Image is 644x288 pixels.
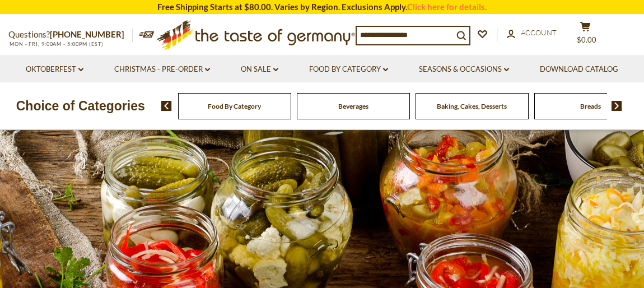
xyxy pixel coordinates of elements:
a: Download Catalog [540,63,618,76]
a: Christmas - PRE-ORDER [114,63,210,76]
a: Breads [580,102,601,110]
a: On Sale [241,63,278,76]
a: Seasons & Occasions [419,63,509,76]
a: Account [507,27,557,39]
a: Beverages [338,102,368,110]
a: Baking, Cakes, Desserts [437,102,507,110]
span: MON - FRI, 9:00AM - 5:00PM (EST) [8,41,104,47]
p: Questions? [8,27,133,42]
span: Account [521,28,557,37]
button: $0.00 [568,21,602,49]
span: $0.00 [577,35,596,44]
a: [PHONE_NUMBER] [50,29,124,39]
img: previous arrow [161,101,172,111]
a: Food By Category [208,102,261,110]
a: Oktoberfest [26,63,83,76]
img: next arrow [612,101,622,111]
a: Click here for details. [407,2,487,12]
a: Food By Category [309,63,388,76]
